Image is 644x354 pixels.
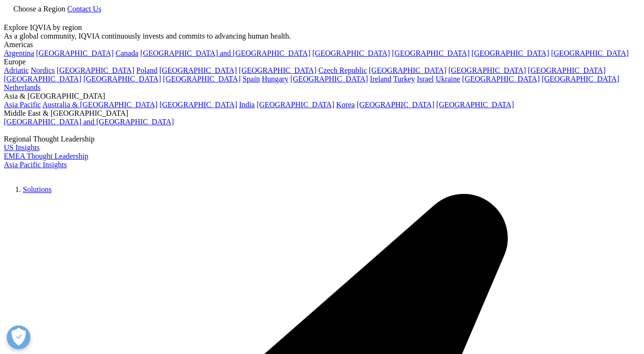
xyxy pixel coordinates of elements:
[4,75,81,83] a: [GEOGRAPHIC_DATA]
[163,75,240,83] a: [GEOGRAPHIC_DATA]
[257,101,334,109] a: [GEOGRAPHIC_DATA]
[4,83,40,91] a: Netherlands
[42,101,158,109] a: Australia & [GEOGRAPHIC_DATA]
[4,161,67,169] a: Asia Pacific Insights
[370,75,391,83] a: Ireland
[159,66,237,74] a: [GEOGRAPHIC_DATA]
[336,101,355,109] a: Korea
[4,101,41,109] a: Asia Pacific
[4,58,640,66] div: Europe
[290,75,368,83] a: [GEOGRAPHIC_DATA]
[448,66,526,74] a: [GEOGRAPHIC_DATA]
[436,75,460,83] a: Ukraine
[4,40,640,49] div: Americas
[30,66,55,74] a: Nordics
[262,75,288,83] a: Hungary
[116,49,139,57] a: Canada
[393,75,415,83] a: Turkey
[239,101,255,109] a: India
[4,143,40,152] a: US Insights
[159,101,237,109] a: [GEOGRAPHIC_DATA]
[140,49,310,57] a: [GEOGRAPHIC_DATA] and [GEOGRAPHIC_DATA]
[462,75,540,83] a: [GEOGRAPHIC_DATA]
[436,101,514,109] a: [GEOGRAPHIC_DATA]
[239,66,317,74] a: [GEOGRAPHIC_DATA]
[472,49,549,57] a: [GEOGRAPHIC_DATA]
[312,49,390,57] a: [GEOGRAPHIC_DATA]
[4,109,640,118] div: Middle East & [GEOGRAPHIC_DATA]
[242,75,259,83] a: Spain
[4,135,640,143] div: Regional Thought Leadership
[392,49,469,57] a: [GEOGRAPHIC_DATA]
[83,75,161,83] a: [GEOGRAPHIC_DATA]
[551,49,629,57] a: [GEOGRAPHIC_DATA]
[4,118,174,126] a: [GEOGRAPHIC_DATA] and [GEOGRAPHIC_DATA]
[4,32,640,40] div: As a global community, IQVIA continuously invests and commits to advancing human health.
[4,49,34,57] a: Argentina
[7,325,30,349] button: Open Preferences
[57,66,134,74] a: [GEOGRAPHIC_DATA]
[4,23,640,32] div: Explore IQVIA by region
[357,101,434,109] a: [GEOGRAPHIC_DATA]
[528,66,605,74] a: [GEOGRAPHIC_DATA]
[4,152,88,160] a: EMEA Thought Leadership
[136,66,157,74] a: Poland
[369,66,446,74] a: [GEOGRAPHIC_DATA]
[4,66,29,74] a: Adriatic
[4,92,640,101] div: Asia & [GEOGRAPHIC_DATA]
[417,75,434,83] a: Israel
[36,49,114,57] a: [GEOGRAPHIC_DATA]
[67,5,101,13] a: Contact Us
[13,5,65,13] span: Choose a Region
[318,66,367,74] a: Czech Republic
[23,185,51,193] a: Solutions
[542,75,619,83] a: [GEOGRAPHIC_DATA]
